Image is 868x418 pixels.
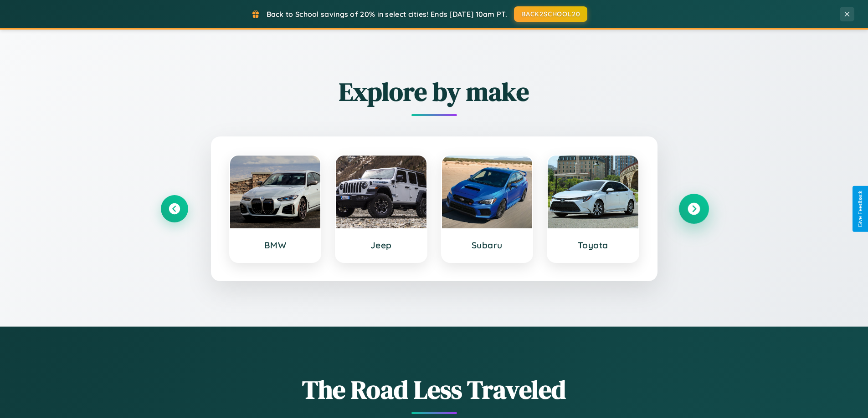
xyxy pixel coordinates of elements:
[161,74,708,109] h2: Explore by make
[514,6,587,22] button: BACK2SCHOOL20
[857,191,863,227] div: Give Feedback
[557,240,629,251] h3: Toyota
[161,372,708,407] h1: The Road Less Traveled
[451,240,524,251] h3: Subaru
[239,240,312,251] h3: BMW
[267,10,507,19] span: Back to School savings of 20% in select cities! Ends [DATE] 10am PT.
[345,240,417,251] h3: Jeep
